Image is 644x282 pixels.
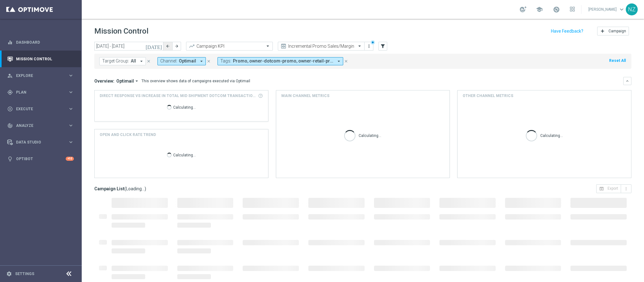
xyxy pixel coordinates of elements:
[146,59,151,63] i: close
[278,42,365,51] ng-select: Incremental Promo Sales/Margin
[551,29,583,33] input: Have Feedback?
[124,186,126,192] span: (
[597,27,629,35] button: add Campaign
[280,43,287,49] i: preview
[68,89,74,95] i: keyboard_arrow_right
[94,186,146,192] h3: Campaign List
[359,132,381,138] p: Calculating...
[7,57,74,62] button: Mission Control
[66,157,74,161] div: +10
[6,271,12,277] i: settings
[179,58,196,64] span: Optimail
[608,57,626,64] button: Reset All
[146,58,151,65] button: close
[626,3,638,15] div: NZ
[68,106,74,112] i: keyboard_arrow_right
[16,34,74,51] a: Dashboard
[99,57,146,65] button: Target Group: All arrow_drop_down
[126,186,145,192] span: Loading...
[7,106,74,111] button: play_circle_outline Execute keyboard_arrow_right
[94,27,148,36] h1: Mission Control
[625,79,630,83] i: keyboard_arrow_down
[134,78,140,84] i: arrow_drop_down
[16,107,68,111] span: Execute
[608,29,626,33] span: Campaign
[281,93,329,99] h4: Main channel metrics
[7,156,13,162] i: lightbulb
[174,44,179,48] i: arrow_forward
[145,42,163,51] button: [DATE]
[621,184,631,193] button: more_vert
[336,58,342,64] i: arrow_drop_down
[16,140,68,144] span: Data Studio
[173,152,196,158] p: Calculating...
[536,6,543,13] span: school
[16,150,66,167] a: Optibot
[7,51,74,67] div: Mission Control
[618,6,625,13] span: keyboard_arrow_down
[380,43,386,49] i: filter_alt
[16,74,68,78] span: Explore
[599,186,604,191] i: open_in_browser
[94,42,163,51] input: Select date range
[7,40,13,45] i: equalizer
[7,73,68,79] div: Explore
[7,90,74,95] button: gps_fixed Plan keyboard_arrow_right
[141,78,250,84] div: This overview shows data of campaigns executed via Optimail
[600,29,605,34] i: add
[371,40,375,45] div: There are unsaved changes
[146,43,162,49] i: [DATE]
[139,58,144,64] i: arrow_drop_down
[100,132,156,138] h4: OPEN AND CLICK RATE TREND
[366,44,372,49] i: more_vert
[206,58,212,65] button: close
[116,78,134,84] span: Optimail
[16,51,74,67] a: Mission Control
[596,186,631,191] multiple-options-button: Export to CSV
[7,123,68,128] div: Analyze
[114,78,141,84] button: Optimail arrow_drop_down
[7,123,74,128] button: track_changes Analyze keyboard_arrow_right
[7,89,68,95] div: Plan
[68,73,74,79] i: keyboard_arrow_right
[7,89,13,95] i: gps_fixed
[233,58,333,64] span: Promo owner-dotcom-promo owner-retail-promo promo
[7,40,74,45] button: equalizer Dashboard
[7,106,68,112] div: Execute
[7,156,74,161] button: lightbulb Optibot +10
[7,106,13,112] i: play_circle_outline
[540,132,563,138] p: Calculating...
[588,5,626,14] a: [PERSON_NAME]keyboard_arrow_down
[94,78,114,84] h3: Overview:
[189,43,195,49] i: trending_up
[145,186,146,192] span: )
[220,58,231,64] span: Tags:
[163,42,172,51] button: arrow_back
[199,58,204,64] i: arrow_drop_down
[463,93,513,99] h4: Other channel metrics
[378,42,387,51] button: filter_alt
[102,58,129,64] span: Target Group:
[100,93,256,99] span: Direct Response VS Increase In Total Mid Shipment Dotcom Transaction Amount
[217,57,343,65] button: Tags: Promo, owner-dotcom-promo, owner-retail-promo, promo arrow_drop_down
[172,42,181,51] button: arrow_forward
[7,73,13,79] i: person_search
[157,57,206,65] button: Channel: Optimail arrow_drop_down
[160,58,177,64] span: Channel:
[68,139,74,145] i: keyboard_arrow_right
[68,122,74,128] i: keyboard_arrow_right
[596,184,621,193] button: open_in_browser Export
[15,272,34,276] a: Settings
[16,124,68,127] span: Analyze
[166,44,170,48] i: arrow_back
[7,73,74,78] button: person_search Explore keyboard_arrow_right
[623,77,631,85] button: keyboard_arrow_down
[624,186,629,191] i: more_vert
[366,42,372,50] button: more_vert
